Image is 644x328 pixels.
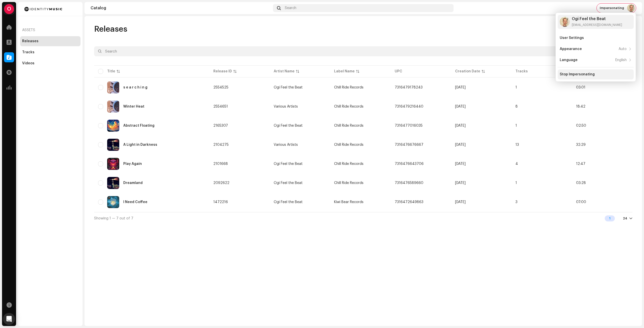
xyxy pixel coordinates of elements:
div: O [4,4,14,14]
span: Feb 29, 2024 [455,124,466,127]
span: 2104275 [213,143,229,147]
span: Impersonating [600,6,624,10]
span: 7316477016035 [395,124,423,127]
div: [EMAIL_ADDRESS][DOMAIN_NAME] [572,23,622,27]
span: 2092622 [213,181,229,185]
span: Chill Ride Records [334,86,364,89]
div: Catalog [91,6,271,10]
span: Chill Ride Records [334,162,364,166]
input: Search [94,46,580,56]
re-m-nav-item: Appearance [558,44,634,54]
div: Auto [619,47,627,51]
div: Creation Date [455,69,480,74]
re-m-nav-item: User Settings [558,33,634,43]
span: 1 [515,86,517,89]
div: Releases [22,39,38,43]
span: Chill Ride Records [334,143,364,147]
span: 12:47 [576,162,585,166]
div: Abstract Floating [123,124,154,127]
span: Nov 18, 2024 [455,86,466,89]
span: Nov 18, 2024 [455,105,466,108]
div: Release ID [213,69,232,74]
div: 24 [623,216,627,220]
div: Dreamland [123,181,143,185]
div: English [615,58,627,62]
re-m-nav-item: Tracks [20,47,80,57]
span: Releases [94,24,127,34]
img: 987d4789-e76b-4dcd-aa9a-c8f3c33a2fd7 [107,158,119,170]
div: Appearance [560,47,582,51]
re-m-nav-item: Releases [20,36,80,46]
img: b92acdd0-5378-45ce-8006-faba0e67930e [107,81,119,93]
span: 1472216 [213,200,228,204]
div: Ogi Feel the Beat [274,86,303,89]
span: 07:00 [576,200,586,204]
div: Ogi Feel the Beat [274,200,303,204]
div: Winter Heat [123,105,144,108]
span: Ogi Feel the Beat [274,86,326,89]
div: Label Name [334,69,355,74]
re-a-nav-header: Assets [20,24,80,36]
div: I Need Coffee [123,200,147,204]
span: Showing 1 — 7 out of 7 [94,217,133,220]
span: Ogi Feel the Beat [274,124,326,127]
re-m-nav-item: Stop Impersonating [558,69,634,79]
div: Play Again [123,162,142,166]
img: 9f644810-e96a-49ae-917a-96b32e6fd340 [107,120,119,132]
span: 7316479178243 [395,86,423,89]
span: 7316479216440 [395,105,423,108]
div: Various Artists [274,105,298,108]
div: Various Artists [274,143,298,147]
span: Various Artists [274,105,326,108]
span: 7316472649863 [395,200,423,204]
span: 8 [515,105,518,108]
img: 19cddc0a-939b-45dd-a30c-e686b94422f6 [107,196,119,208]
div: Ogi Feel the Beat [274,181,303,185]
span: 1 [515,181,517,185]
span: 7316476643706 [395,162,424,166]
span: 1 [515,124,517,127]
span: Jan 10, 2024 [455,162,466,166]
div: Artist Name [274,69,295,74]
span: 3 [515,200,517,204]
span: Chill Ride Records [334,181,364,185]
span: Jan 3, 2024 [455,181,466,185]
re-m-nav-item: Videos [20,58,80,68]
img: a1e659c5-dac8-4b95-913b-29b7bf98df89 [107,101,119,113]
span: 13 [515,143,519,147]
span: 7316476589660 [395,181,423,185]
div: User Settings [560,36,584,40]
span: 2554651 [213,105,228,108]
span: 2554525 [213,86,228,89]
div: Ogi Feel the Beat [274,162,303,166]
span: Various Artists [274,143,326,147]
div: Ogi Feel the Beat [274,124,303,127]
img: ac02fe72-e4e6-4af3-8535-33b7c69ab2c7 [627,4,635,12]
re-m-nav-item: Language [558,55,634,65]
span: 4 [515,162,518,166]
span: 7316476676667 [395,143,423,147]
span: 02:50 [576,124,586,127]
div: Tracks [22,50,34,54]
div: A Light in Darkness [123,143,157,147]
span: Jan 12, 2024 [455,143,466,147]
div: Videos [22,61,34,65]
span: 32:29 [576,143,586,147]
div: Title [107,69,115,74]
span: Feb 16, 2023 [455,200,466,204]
img: ac02fe72-e4e6-4af3-8535-33b7c69ab2c7 [560,17,570,27]
div: Stop Impersonating [560,72,595,76]
div: s e a r c h i n g [123,86,147,89]
div: Ogi Feel the Beat [572,17,622,21]
span: Kiwi Bear Records [334,200,364,204]
img: 859f47b7-4d8d-475a-ad89-397357225a44 [107,177,119,189]
span: 2101668 [213,162,228,166]
span: Search [285,6,296,10]
div: Open Intercom Messenger [3,313,15,325]
img: ad728b0d-8f1d-46da-9f51-72408e75b183 [107,139,119,151]
div: Language [560,58,578,62]
span: 2165307 [213,124,228,127]
span: Ogi Feel the Beat [274,181,326,185]
span: Ogi Feel the Beat [274,162,326,166]
span: 18:42 [576,105,585,108]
